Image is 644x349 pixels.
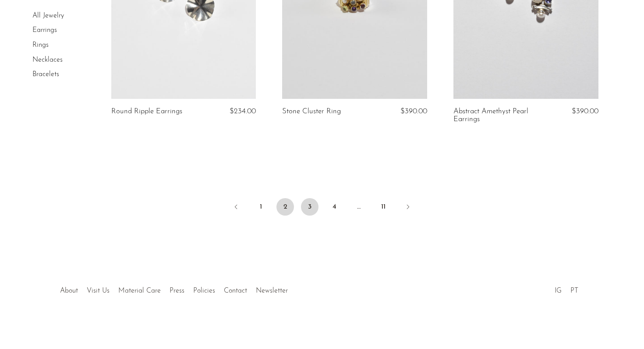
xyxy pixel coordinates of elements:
a: 4 [326,198,343,216]
ul: Quick links [56,280,292,297]
a: PT [570,287,578,294]
a: Earrings [32,27,57,34]
a: 1 [252,198,269,216]
span: $234.00 [230,108,256,115]
a: Abstract Amethyst Pearl Earrings [453,108,550,124]
span: … [350,198,368,216]
span: $390.00 [572,108,598,115]
span: 2 [276,198,294,216]
a: Rings [32,42,49,49]
a: Previous [227,198,245,217]
a: About [60,287,78,294]
a: IG [555,287,562,294]
a: 3 [301,198,318,216]
a: Round Ripple Earrings [111,108,182,115]
ul: Social Medias [550,280,583,297]
a: Bracelets [32,71,59,78]
a: Necklaces [32,56,63,63]
a: Stone Cluster Ring [282,108,341,115]
a: Next [399,198,417,217]
span: $390.00 [400,108,427,115]
a: Policies [193,287,215,294]
a: Visit Us [87,287,110,294]
a: Press [170,287,184,294]
a: 11 [375,198,392,216]
a: Material Care [118,287,161,294]
a: Contact [224,287,247,294]
a: All Jewelry [32,12,64,19]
